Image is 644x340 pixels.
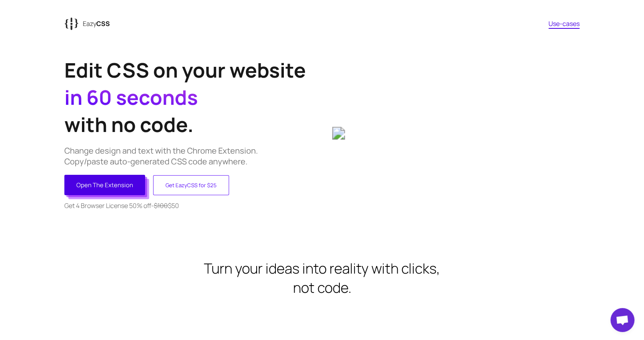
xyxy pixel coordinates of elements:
h1: Edit CSS on your website with no code. [64,56,322,138]
img: 6b047dab-316a-43c3-9607-f359b430237e_aasl3q.gif [332,127,580,140]
button: Get EazyCSS for $25 [153,175,229,195]
a: {{EazyCSS [64,15,110,32]
h2: Turn your ideas into reality with clicks, not code. [193,259,451,297]
tspan: { [73,18,79,30]
span: CSS [96,19,110,28]
a: Use-cases [548,19,580,28]
p: - $50 [64,201,322,210]
strike: $100 [154,201,168,210]
span: in 60 seconds [64,84,198,111]
p: Change design and text with the Chrome Extension. Copy/paste auto-generated CSS code anywhere. [64,145,322,167]
a: Ouvrir le chat [610,308,634,332]
button: Open The Extension [64,175,145,195]
span: Get 4 Browser License 50% off [64,201,151,210]
p: Eazy [83,19,110,28]
tspan: { [64,17,70,29]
